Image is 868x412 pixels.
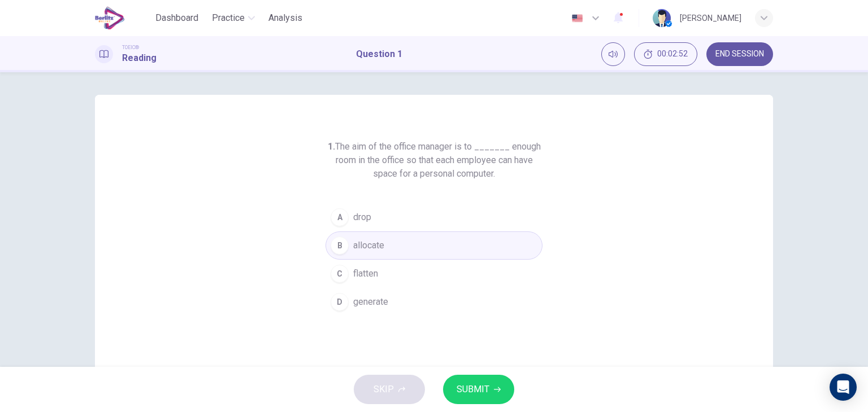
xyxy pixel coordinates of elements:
button: Analysis [264,8,307,28]
span: flatten [353,267,378,280]
img: Profile picture [653,9,671,27]
span: Dashboard [155,11,198,25]
span: Analysis [268,11,302,25]
button: 00:02:52 [634,42,697,66]
span: END SESSION [715,50,764,59]
button: Dgenerate [325,288,542,316]
div: [PERSON_NAME] [680,11,741,25]
span: Practice [212,11,245,25]
span: 00:02:52 [657,50,688,59]
div: Open Intercom Messenger [830,374,857,401]
div: A [331,208,349,226]
button: Dashboard [151,8,203,28]
span: generate [353,295,388,309]
img: EduSynch logo [95,7,125,29]
span: allocate [353,239,384,252]
button: Ballocate [325,231,542,260]
img: en [570,14,584,23]
h1: Question 1 [356,47,402,61]
div: D [331,293,349,311]
div: C [331,265,349,283]
h6: The aim of the office manager is to _______ enough room in the office so that each employee can h... [325,140,542,181]
strong: 1. [328,141,335,152]
button: Adrop [325,203,542,231]
button: END SESSION [706,42,773,66]
span: TOEIC® [122,43,139,51]
button: Practice [207,8,259,28]
div: Hide [634,42,697,66]
span: SUBMIT [457,382,489,397]
button: Cflatten [325,260,542,288]
span: drop [353,211,371,224]
a: EduSynch logo [95,7,151,29]
h1: Reading [122,51,157,65]
button: SUBMIT [443,375,514,404]
div: Mute [601,42,625,66]
div: B [331,236,349,255]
